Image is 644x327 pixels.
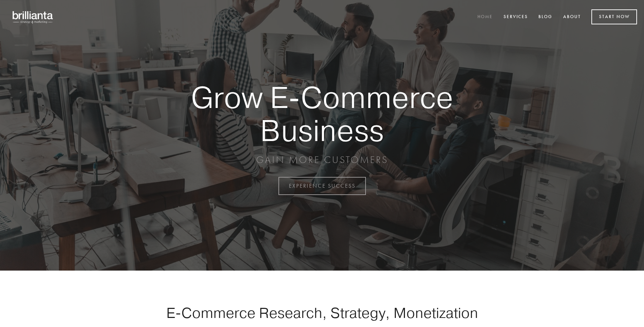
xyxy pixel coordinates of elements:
h1: E-Commerce Research, Strategy, Monetization [144,304,500,321]
p: GAIN MORE CUSTOMERS [167,154,477,166]
strong: Grow E-Commerce Business [167,81,477,147]
a: About [559,11,585,23]
a: Start Now [591,9,637,24]
a: Blog [534,11,557,23]
img: brillianta - research, strategy, marketing [7,7,59,27]
a: EXPERIENCE SUCCESS [278,177,366,195]
a: Services [499,11,532,23]
a: Home [473,11,497,23]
